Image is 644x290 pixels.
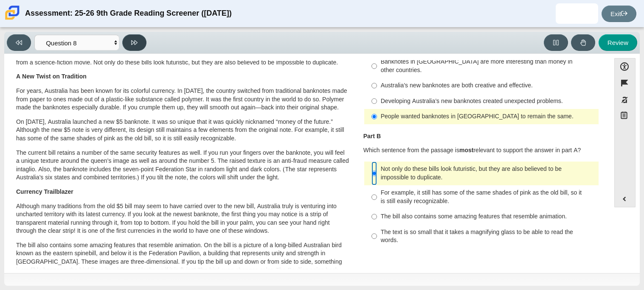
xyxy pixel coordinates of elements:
button: Flag item [614,75,636,91]
b: most [459,146,473,154]
div: Assessment items [8,58,606,270]
div: Assessment: 25-26 9th Grade Reading Screener ([DATE]) [25,3,232,24]
b: Currency Trailblazer [16,188,73,195]
p: For years, Australia has been known for its colorful currency. In [DATE], the country switched fr... [16,87,349,112]
div: Not only do these bills look futuristic, but they are also believed to be impossible to duplicate. [381,165,595,181]
div: For example, it still has some of the same shades of pink as the old bill, so it is still easily ... [381,189,595,205]
button: Expand menu. Displays the button labels. [615,191,635,207]
img: jayden.julius.fWpkwk [570,7,584,20]
button: Raise Your Hand [571,34,595,51]
button: Toggle response masking [614,92,636,108]
p: Although many traditions from the old $5 bill may seem to have carried over to the new bill, Aust... [16,202,349,235]
a: Carmen School of Science & Technology [3,16,21,23]
button: Notepad [614,108,636,125]
button: Review [599,34,637,51]
img: Carmen School of Science & Technology [3,4,21,22]
p: On [DATE], Australia launched a new $5 banknote. It was so unique that it was quickly nicknamed “... [16,118,349,143]
p: Which sentence from the passage is relevant to support the answer in part A? [363,146,599,155]
b: Part B [363,132,381,140]
div: Developing Australia’s new banknotes created unexpected problems. [381,97,595,106]
div: Banknotes in [GEOGRAPHIC_DATA] are more interesting than money in other countries. [381,58,595,74]
div: People wanted banknotes in [GEOGRAPHIC_DATA] to remain the same. [381,112,595,121]
div: Australia’s new banknotes are both creative and effective. [381,81,595,90]
div: The bill also contains some amazing features that resemble animation. [381,212,595,221]
b: A New Twist on Tradition [16,72,87,80]
button: Open Accessibility Menu [614,58,636,75]
a: Exit [602,6,636,22]
p: The current bill retains a number of the same security features as well. If you run your fingers ... [16,149,349,182]
div: The text is so small that it takes a magnifying glass to be able to read the words. [381,228,595,245]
